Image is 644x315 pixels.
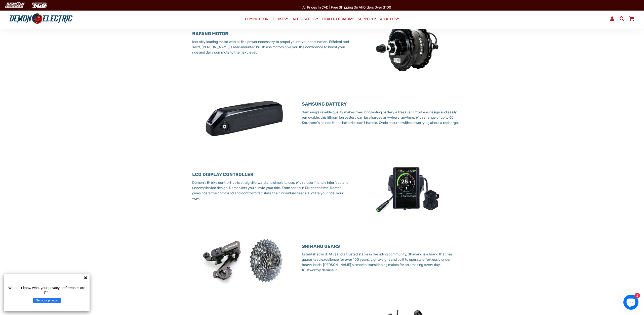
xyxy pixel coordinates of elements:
h3: BAFANG MOTOR [192,31,349,37]
img: Demon Electric logo [8,12,74,25]
img: MicrosoftTeams-image_11.jpg [192,92,294,145]
h3: LCD DISPLAY CONTROLLER [192,172,349,177]
p: Industry leading motor with all the power necessary to propel you to your destination. Efficient ... [192,39,349,55]
img: MicrosoftTeams-image_10.jpg [357,21,459,75]
p: Established in [DATE] and a trusted staple in the riding community, Shimano is a brand that has g... [302,252,459,273]
img: TGB Canada [29,1,50,9]
span: All Prices in CAD | Free shipping on all orders over $100 [302,5,391,10]
a: E-BIKES [271,15,290,23]
h3: SHIMANO GEARS [302,244,459,249]
p: Demon’s E-bike control hub is straightforward and simple to use. With a user friendly interface a... [192,180,349,201]
a: SUPPORT [356,15,378,23]
img: Demon Electric [3,1,27,9]
a: COMING SOON [243,16,270,23]
img: MicrosoftTeams-image_15.jpg [192,234,294,288]
a: DEALER LOCATOR [320,15,355,23]
p: We don't know what your privacy preferences are yet. [6,286,88,294]
a: ABOUT US [378,15,401,23]
inbox-online-store-chat: Shopify online store chat [622,295,640,311]
a: ACCESSORIES [291,15,320,23]
button: Set your privacy [33,298,61,303]
p: Samsung’s reliable quality makes their long lasting battery a lifesaver. Effortless design and ea... [302,110,459,125]
h3: SAMSUNG BATTERY [302,102,459,107]
img: MicrosoftTeams-image_14.jpg [357,162,459,216]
